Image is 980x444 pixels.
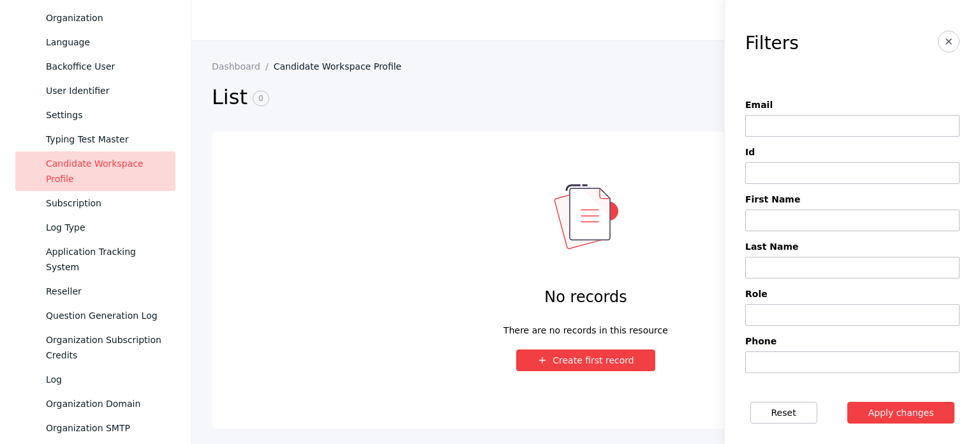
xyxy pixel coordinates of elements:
div: Subscription [46,195,165,211]
div: Organization [46,10,165,26]
a: Organization SMTP [15,416,175,440]
button: Reset [750,402,817,424]
a: Log [15,367,175,392]
label: Email [745,100,960,110]
a: Application Tracking System [15,240,175,279]
label: Phone [745,336,960,346]
h3: Filters [745,33,799,54]
div: Candidate Workspace Profile [46,156,165,187]
a: Reseller [15,279,175,303]
button: Create first record [516,349,655,371]
span: 0 [253,91,269,106]
div: Log Type [46,220,165,235]
div: Organization Subscription Credits [46,332,165,363]
a: User Identifier [15,79,175,103]
label: Last Name [745,241,960,252]
div: There are no records in this resource [503,323,668,329]
a: Question Generation Log [15,303,175,328]
a: Backoffice User [15,54,175,79]
div: Question Generation Log [46,308,165,323]
div: Settings [46,107,165,123]
a: Typing Test Master [15,127,175,151]
label: Id [745,147,960,157]
div: Application Tracking System [46,244,165,275]
div: Log [46,372,165,387]
a: Settings [15,103,175,127]
label: First Name [745,194,960,204]
a: Organization Domain [15,392,175,416]
a: Candidate Workspace Profile [274,61,412,72]
label: Role [745,289,960,299]
div: Language [46,34,165,50]
h2: List [212,84,746,111]
div: Organization Domain [46,396,165,411]
h4: No records [544,287,627,307]
a: Language [15,30,175,54]
div: Reseller [46,284,165,299]
div: Organization SMTP [46,420,165,436]
div: Typing Test Master [46,132,165,147]
div: User Identifier [46,83,165,98]
a: Subscription [15,191,175,215]
a: Log Type [15,215,175,240]
button: Apply changes [847,402,955,424]
a: Organization Subscription Credits [15,328,175,367]
a: Dashboard [212,61,274,72]
a: Organization [15,6,175,30]
a: Candidate Workspace Profile [15,151,175,191]
div: Backoffice User [46,59,165,74]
